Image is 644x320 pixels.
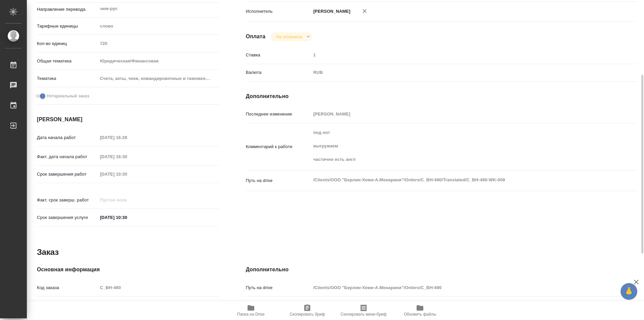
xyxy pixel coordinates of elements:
p: Последнее изменение [246,111,311,118]
p: Факт. срок заверш. работ [37,197,98,203]
input: Пустое поле [311,283,604,292]
h4: [PERSON_NAME] [37,116,219,124]
h2: Заказ [37,247,59,258]
span: Нотариальный заказ [47,93,89,99]
button: Скопировать бриф [279,301,335,320]
button: Обновить файлы [392,301,448,320]
p: Дата начала работ [37,134,98,141]
input: Пустое поле [98,133,156,142]
h4: Дополнительно [246,92,637,100]
p: Путь на drive [246,284,311,291]
h4: Основная информация [37,266,219,274]
button: 🙏 [621,283,637,300]
p: Ставка [246,52,311,58]
div: RUB [311,67,604,78]
p: Код заказа [37,284,98,291]
p: Направление перевода [37,6,98,13]
span: 🙏 [623,284,635,299]
button: Скопировать мини-бриф [335,301,392,320]
input: Пустое поле [311,50,604,60]
button: Папка на Drive [223,301,279,320]
button: Не оплачена [274,34,304,40]
input: Пустое поле [98,195,156,205]
textarea: под нот выгружаем частично есть англ [311,127,604,165]
div: Счета, акты, чеки, командировочные и таможенные документы [98,73,219,84]
p: Срок завершения услуги [37,214,98,221]
p: Кол-во единиц [37,40,98,47]
input: Пустое поле [98,283,219,292]
p: Тематика [37,75,98,82]
input: Пустое поле [98,39,219,48]
span: Папка на Drive [237,312,265,317]
span: Скопировать мини-бриф [340,312,386,317]
span: Скопировать бриф [289,312,325,317]
h4: Оплата [246,33,266,41]
div: Не оплачена [271,32,312,41]
p: Путь на drive [246,177,311,184]
div: слово [98,20,219,32]
input: ✎ Введи что-нибудь [98,213,156,222]
button: Удалить исполнителя [357,4,372,18]
p: Комментарий к работе [246,143,311,150]
p: [PERSON_NAME] [311,8,351,15]
input: Пустое поле [98,169,156,179]
p: Срок завершения работ [37,171,98,178]
input: Пустое поле [311,109,604,119]
p: Валюта [246,69,311,76]
h4: Дополнительно [246,266,637,274]
p: Тарифные единицы [37,23,98,30]
div: Юридическая/Финансовая [98,55,219,67]
input: Пустое поле [98,300,219,310]
p: Факт. дата начала работ [37,153,98,160]
span: Обновить файлы [404,312,436,317]
input: Пустое поле [98,152,156,162]
textarea: /Clients/ООО "Берлин-Хеми-А.Менарини"/Orders/C_BH-490/Translated/C_BH-490-WK-009 [311,174,604,186]
p: Исполнитель [246,8,311,15]
p: Общая тематика [37,58,98,64]
input: Пустое поле [311,300,604,310]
